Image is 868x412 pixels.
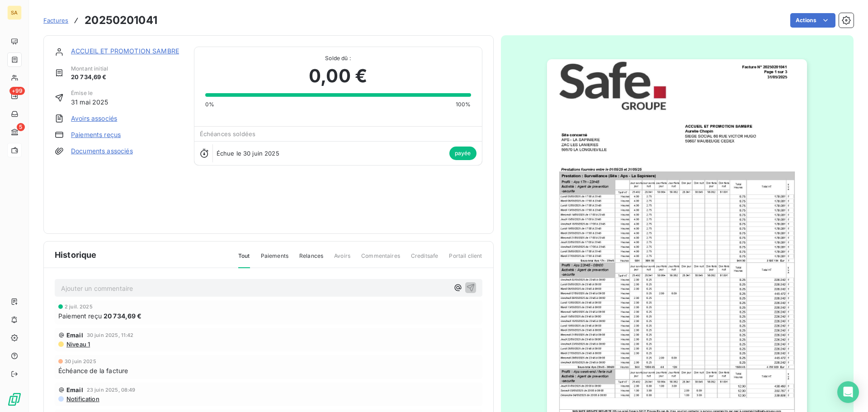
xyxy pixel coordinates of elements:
span: 30 juin 2025, 11:42 [87,332,134,338]
span: Échue le 30 juin 2025 [217,150,279,157]
span: +99 [9,87,25,95]
span: 30 juin 2025 [65,359,96,364]
a: Paiements reçus [71,130,121,139]
span: 0,00 € [309,62,367,90]
span: 23 juin 2025, 08:49 [87,387,136,393]
span: 100% [456,100,471,109]
div: Open Intercom Messenger [837,381,859,403]
span: 0% [205,100,214,109]
span: Notification [66,395,99,403]
a: +99 [7,89,21,103]
span: Relances [299,252,323,267]
span: Échéances soldées [200,130,256,137]
span: Creditsafe [411,252,439,267]
span: Email [66,331,83,339]
span: 2 juil. 2025 [65,304,93,309]
span: Montant initial [71,65,108,73]
span: Tout [238,252,250,268]
span: Paiement reçu [58,311,102,321]
span: Historique [55,249,97,261]
a: ACCUEIL ET PROMOTION SAMBRE [71,47,179,55]
span: 5 [17,123,25,131]
span: Solde dû : [205,54,471,62]
span: payée [449,147,476,160]
a: Avoirs associés [71,114,117,123]
a: 5 [7,125,21,139]
span: Commentaires [361,252,400,267]
button: Actions [790,13,835,28]
span: Niveau 1 [66,341,90,348]
span: 20 734,69 € [71,73,108,82]
div: SA [7,5,22,20]
span: Factures [43,17,68,24]
span: Émise le [71,89,108,97]
h3: 20250201041 [85,12,157,28]
span: Échéance de la facture [58,366,128,375]
a: Documents associés [71,147,133,156]
span: 20 734,69 € [104,311,142,321]
a: Factures [43,16,68,25]
span: Avoirs [334,252,350,267]
span: Portail client [449,252,482,267]
span: 31 mai 2025 [71,97,108,107]
span: Email [66,386,83,393]
img: Logo LeanPay [7,392,22,407]
span: Paiements [261,252,288,267]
